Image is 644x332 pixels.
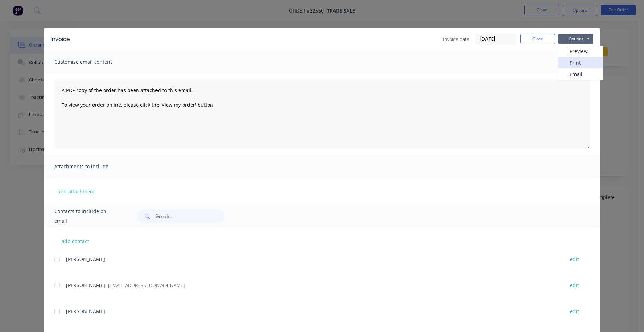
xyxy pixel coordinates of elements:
button: Options [558,34,593,44]
span: [PERSON_NAME] [66,256,105,262]
button: Preview [558,46,603,57]
textarea: A PDF copy of the order has been attached to this email. To view your order online, please click ... [54,79,590,149]
span: [PERSON_NAME] [66,308,105,315]
span: [PERSON_NAME] [66,282,105,289]
span: Contacts to include on email [54,207,120,226]
input: Search... [155,209,224,223]
span: Invoice date [443,35,469,43]
button: Close [520,34,555,44]
button: Print [558,57,603,68]
button: edit [566,307,583,316]
button: add attachment [54,186,98,196]
button: edit [566,281,583,290]
div: Invoice [51,35,70,43]
span: Attachments to include [54,162,131,171]
span: - [EMAIL_ADDRESS][DOMAIN_NAME] [105,282,185,289]
button: Email [558,68,603,80]
span: Customise email content [54,57,131,67]
button: add contact [54,236,96,246]
button: edit [566,254,583,264]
